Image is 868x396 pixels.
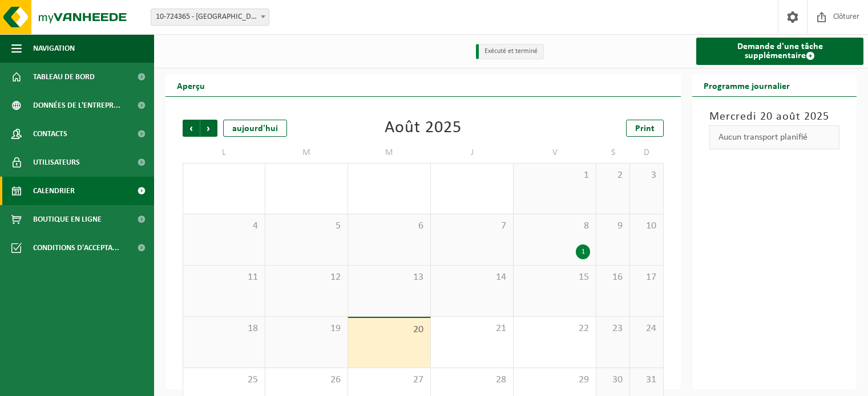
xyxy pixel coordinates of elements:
span: 10-724365 - ETHIAS SA - LIÈGE [151,9,269,26]
span: Boutique en ligne [33,205,102,234]
span: 23 [602,322,624,335]
span: Contacts [33,120,67,148]
span: 8 [519,220,590,232]
li: Exécuté et terminé [476,44,544,59]
span: 10 [636,220,657,232]
td: M [348,142,431,163]
td: J [431,142,514,163]
span: 20 [354,324,425,336]
span: Tableau de bord [33,63,95,91]
span: Utilisateurs [33,148,80,177]
td: D [630,142,664,163]
span: Précédent [183,120,200,137]
td: M [265,142,348,163]
span: Calendrier [33,177,75,205]
span: Navigation [33,34,75,63]
td: V [514,142,596,163]
span: Suivant [200,120,217,137]
span: 15 [519,271,590,284]
h2: Aperçu [165,74,216,96]
span: 10-724365 - ETHIAS SA - LIÈGE [151,9,269,25]
span: Données de l'entrepr... [33,91,120,120]
a: Demande d'une tâche supplémentaire [696,38,863,65]
span: 13 [354,271,425,284]
a: Print [626,120,664,137]
div: aujourd'hui [223,120,287,137]
span: 6 [354,220,425,232]
span: Print [635,124,655,133]
span: 3 [636,169,657,182]
span: 9 [602,220,624,232]
span: 4 [189,220,259,232]
span: 22 [519,322,590,335]
span: 18 [189,322,259,335]
h3: Mercredi 20 août 2025 [709,108,839,125]
span: 16 [602,271,624,284]
span: 17 [636,271,657,284]
span: 21 [437,322,507,335]
span: 30 [602,374,624,386]
span: 31 [636,374,657,386]
span: 25 [189,374,259,386]
span: 11 [189,271,259,284]
span: Conditions d'accepta... [33,234,119,262]
td: L [183,142,265,163]
td: S [596,142,630,163]
div: Aucun transport planifié [709,125,839,149]
span: 19 [271,322,342,335]
div: 1 [576,244,590,259]
span: 5 [271,220,342,232]
span: 2 [602,169,624,182]
span: 14 [437,271,507,284]
h2: Programme journalier [692,74,801,96]
span: 7 [437,220,507,232]
div: Août 2025 [385,120,462,137]
span: 24 [636,322,657,335]
span: 27 [354,374,425,386]
span: 26 [271,374,342,386]
span: 1 [519,169,590,182]
span: 28 [437,374,507,386]
span: 12 [271,271,342,284]
span: 29 [519,374,590,386]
